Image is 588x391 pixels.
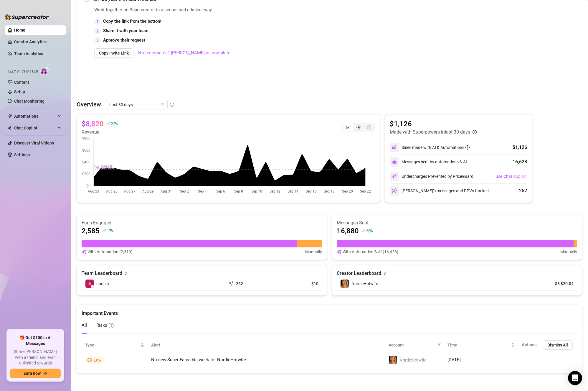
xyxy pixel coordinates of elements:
[444,338,518,352] th: Time
[82,338,148,352] th: Type
[390,172,473,181] div: Undercharges Prevented by PriceGuard
[82,249,86,255] img: svg%3e
[495,174,527,179] span: Use Chat Copilot
[519,187,527,194] div: 252
[82,220,322,226] article: Fans Engaged
[392,160,397,164] img: svg%3e
[14,28,25,32] a: Home
[436,341,442,349] span: filter
[547,281,574,287] article: $8,820.04
[568,371,582,385] div: Open Intercom Messenger
[82,226,100,236] article: 2,585
[305,249,322,255] article: Manually
[10,369,61,378] button: Earn nowarrow-right
[522,342,537,347] span: Actions
[547,343,568,347] span: Dismiss All
[389,356,397,364] img: NordicHotwife
[356,125,361,129] span: pie-chart
[102,229,106,233] span: rise
[14,123,56,133] span: Chat Copilot
[82,129,118,136] article: Revenue
[161,103,164,106] span: calendar
[124,270,128,277] span: right
[390,157,467,167] div: Messages sent by automations & AI
[342,123,375,132] div: segmented control
[383,270,387,277] span: right
[148,338,385,352] th: Alert
[14,51,43,56] a: Team Analytics
[5,14,49,20] img: logo-BBDzfeDw.svg
[457,6,575,82] iframe: Adding Team Members
[495,172,527,181] button: Use Chat Copilot
[400,358,426,362] span: NordicHotwife
[473,130,477,134] span: info-circle
[437,343,441,347] span: filter
[402,144,470,151] div: Sales made with AI & Automations
[337,226,359,236] article: 16,880
[151,357,246,362] span: No new Super Fans this week for NordicHotwife
[40,66,49,75] img: AI Chatter
[8,126,11,130] img: Chat Copilot
[14,111,56,121] span: Automations
[14,141,54,145] a: Discover Viral Videos
[543,340,573,350] button: Dismiss All
[14,37,61,47] a: Creator Analytics
[8,69,38,74] span: Izzy AI Chatter
[94,6,442,14] span: Work together on Supercreator in a secure and efficient way.
[85,280,94,288] img: anon anonH
[337,220,577,226] article: Messages Sent
[8,114,12,119] span: thunderbolt
[96,280,110,287] span: anon a.
[82,305,577,317] div: Important Events
[14,80,29,85] a: Content
[346,125,350,129] span: line-chart
[392,174,397,179] img: svg%3e
[111,121,118,126] span: 23 %
[341,280,349,288] img: NordicHotwife
[390,129,470,136] article: Made with Superpowers in last 30 days
[107,228,113,234] span: 17 %
[109,100,164,109] span: Last 30 days
[10,349,61,366] span: Share [PERSON_NAME] with a friend, and earn unlimited rewards
[560,249,577,255] article: Manually
[138,50,230,57] a: No teammates? [PERSON_NAME] as complete
[392,188,397,193] img: svg%3e
[14,89,25,94] a: Setup
[447,357,461,362] span: [DATE]
[389,342,435,348] span: Account
[24,371,41,376] span: Earn now
[94,28,101,34] div: 2
[103,19,161,24] strong: Copy the link from the bottom
[43,371,47,375] span: arrow-right
[94,18,101,25] div: 1
[87,358,92,362] span: info-circle
[96,323,114,328] span: Risks ( 1 )
[366,228,373,234] span: 20 %
[278,281,318,287] article: $10
[82,119,104,129] article: $8,820
[337,249,341,255] img: svg%3e
[236,281,243,287] article: 252
[94,358,102,362] span: Low
[106,122,110,126] span: rise
[337,270,381,277] article: Creator Leaderboard
[351,281,378,286] span: NordicHotwife
[513,144,527,151] div: $1,126
[14,152,30,157] a: Settings
[229,280,234,286] span: send
[361,229,365,233] span: rise
[367,125,371,129] span: dollar-circle
[390,186,489,195] div: [PERSON_NAME]’s messages and PPVs tracked
[392,145,397,150] img: svg%3e
[94,37,101,43] div: 3
[103,37,145,43] strong: Approve their request
[82,323,87,328] span: All
[343,249,398,255] article: With Automation & AI (16,628)
[103,28,148,33] strong: Share it with your team
[170,103,174,107] span: info-circle
[513,158,527,165] div: 16,628
[87,249,133,255] article: With Automation (2,319)
[14,99,44,103] a: Chat Monitoring
[447,342,510,348] span: Time
[390,119,477,129] article: $1,126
